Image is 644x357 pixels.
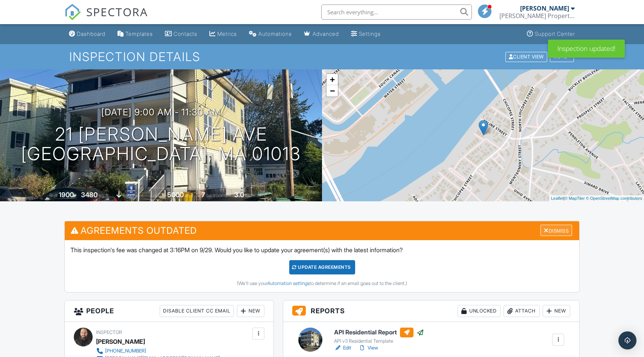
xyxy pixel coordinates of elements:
a: API Residential Report API v3 Residential Template [334,328,424,344]
a: © OpenStreetMap contributors [586,196,642,201]
div: Contacts [174,31,197,37]
a: Metrics [206,27,240,41]
div: Advanced [313,31,339,37]
h3: Agreements Outdated [65,221,579,240]
div: Unlocked [458,305,501,317]
a: Settings [348,27,384,41]
div: Anderson Property Inspections [499,12,575,20]
a: © MapTiler [565,196,585,201]
a: Advanced [301,27,342,41]
div: [PERSON_NAME] [96,336,145,347]
a: Automation settings [267,280,310,286]
h3: Reports [283,300,579,322]
div: (We'll use your to determine if an email goes out to the client.) [70,280,574,287]
h1: Inspection Details [69,50,575,63]
a: [PHONE_NUMBER] [96,347,220,355]
div: Client View [505,52,547,62]
span: basement [123,193,143,198]
div: Inspection updated! [548,40,625,58]
a: Templates [114,27,156,41]
div: Templates [125,31,153,37]
div: Settings [359,31,381,37]
a: View [359,344,378,352]
div: API v3 Residential Template [334,338,424,344]
div: Support Center [535,31,575,37]
span: sq. ft. [99,193,109,198]
div: 5000 [167,191,184,199]
div: Dismiss [540,225,572,236]
img: The Best Home Inspection Software - Spectora [64,4,81,20]
span: Lot Size [150,193,166,198]
div: Dashboard [77,31,105,37]
div: This inspection's fee was changed at 3:16PM on 9/29. Would you like to update your agreement(s) w... [65,240,579,292]
span: bedrooms [206,193,227,198]
div: New [543,305,570,317]
div: 3.0 [234,191,244,199]
div: Automations [258,31,292,37]
input: Search everything... [321,5,472,20]
span: SPECTORA [86,4,148,20]
div: Update Agreements [289,260,355,274]
a: Client View [505,54,549,59]
div: [PHONE_NUMBER] [105,348,146,354]
a: Dashboard [66,27,108,41]
a: Support Center [524,27,578,41]
div: New [237,305,264,317]
span: Built [49,193,58,198]
a: SPECTORA [64,10,148,26]
span: sq.ft. [185,193,194,198]
a: Contacts [162,27,200,41]
h1: 21 [PERSON_NAME] Ave [GEOGRAPHIC_DATA], MA 01013 [21,124,301,164]
div: | [549,195,644,202]
div: Disable Client CC Email [160,305,234,317]
div: More [550,52,574,62]
span: Inspector [96,329,122,335]
a: Automations (Basic) [246,27,295,41]
div: Open Intercom Messenger [618,331,636,349]
h3: [DATE] 9:00 am - 11:30 am [101,107,221,117]
span: bathrooms [245,193,267,198]
div: [PERSON_NAME] [520,5,569,12]
div: 1900 [59,191,74,199]
div: Attach [504,305,540,317]
h6: API Residential Report [334,328,424,337]
h3: People [65,300,273,322]
div: 3480 [81,191,98,199]
a: Zoom out [327,85,338,97]
a: Zoom in [327,74,338,85]
div: 7 [201,191,205,199]
div: Metrics [217,31,237,37]
a: Edit [334,344,351,352]
a: Leaflet [551,196,563,201]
